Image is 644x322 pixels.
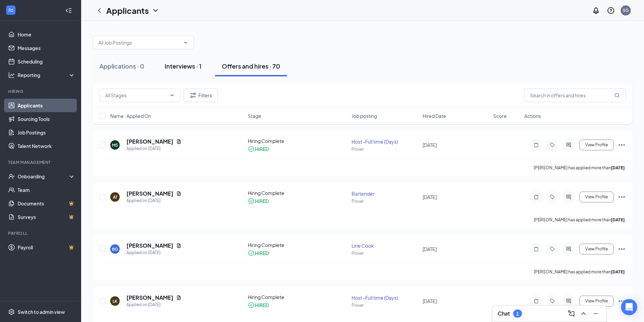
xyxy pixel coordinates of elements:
[592,309,600,318] svg: Minimize
[352,250,418,256] div: Plover
[105,92,167,99] input: All Stages
[18,139,75,153] a: Talent Network
[248,190,348,196] div: Hiring Complete
[18,197,75,210] a: DocumentsCrown
[126,138,173,145] h5: [PERSON_NAME]
[110,113,151,119] span: Name · Applied On
[352,138,418,145] div: Host -Full time (Days)
[255,302,269,308] div: HIRED
[18,72,76,78] div: Reporting
[352,190,418,197] div: Bartender
[248,250,255,256] svg: CheckmarkCircle
[352,113,377,119] span: Job posting
[618,141,626,149] svg: Ellipses
[611,165,625,170] b: [DATE]
[113,298,117,304] div: LK
[423,298,437,304] span: [DATE]
[579,296,614,306] button: View Profile
[113,194,117,200] div: AT
[165,62,201,70] div: Interviews · 1
[126,145,182,152] div: Applied on [DATE]
[516,311,519,317] div: 1
[248,146,255,152] svg: CheckmarkCircle
[95,6,103,15] svg: ChevronLeft
[176,243,182,248] svg: Document
[548,298,556,304] svg: Tag
[534,217,626,223] p: [PERSON_NAME] has applied more than .
[18,173,70,180] div: Onboarding
[423,142,437,148] span: [DATE]
[8,308,15,315] svg: Settings
[248,198,255,204] svg: CheckmarkCircle
[176,295,182,300] svg: Document
[8,89,74,94] div: Hiring
[524,113,541,119] span: Actions
[534,269,626,275] p: [PERSON_NAME] has applied more than .
[112,142,118,148] div: MS
[578,308,589,319] button: ChevronUp
[126,301,182,308] div: Applied on [DATE]
[498,310,510,317] h3: Chat
[611,269,625,274] b: [DATE]
[618,245,626,253] svg: Ellipses
[18,126,75,139] a: Job Postings
[548,142,556,148] svg: Tag
[592,6,600,15] svg: Notifications
[590,308,601,319] button: Minimize
[618,297,626,305] svg: Ellipses
[18,112,75,126] a: Sourcing Tools
[423,194,437,200] span: [DATE]
[579,192,614,202] button: View Profile
[248,294,348,300] div: Hiring Complete
[579,309,588,318] svg: ChevronUp
[423,246,437,252] span: [DATE]
[532,194,540,200] svg: Note
[623,7,629,13] div: SG
[255,146,269,152] div: HIRED
[176,139,182,144] svg: Document
[524,89,626,102] input: Search in offers and hires
[99,62,144,70] div: Applications · 0
[18,41,75,55] a: Messages
[18,55,75,68] a: Scheduling
[548,246,556,252] svg: Tag
[8,159,74,165] div: Team Management
[618,193,626,201] svg: Ellipses
[126,249,182,256] div: Applied on [DATE]
[18,308,65,315] div: Switch to admin view
[585,299,608,303] span: View Profile
[579,140,614,150] button: View Profile
[585,195,608,199] span: View Profile
[532,298,540,304] svg: Note
[255,250,269,256] div: HIRED
[493,113,507,119] span: Score
[189,91,197,99] svg: Filter
[126,242,173,249] h5: [PERSON_NAME]
[98,39,180,46] input: All Job Postings
[248,113,261,119] span: Stage
[565,298,573,304] svg: ActiveChat
[352,242,418,249] div: Line Cook
[352,302,418,308] div: Plover
[126,294,173,301] h5: [PERSON_NAME]
[18,241,75,254] a: PayrollCrown
[176,191,182,196] svg: Document
[18,183,75,197] a: Team
[611,217,625,222] b: [DATE]
[151,6,160,15] svg: ChevronDown
[126,197,182,204] div: Applied on [DATE]
[352,198,418,204] div: Plover
[18,210,75,224] a: SurveysCrown
[248,302,255,308] svg: CheckmarkCircle
[565,246,573,252] svg: ActiveChat
[248,138,348,144] div: Hiring Complete
[169,93,175,98] svg: ChevronDown
[8,72,15,78] svg: Analysis
[222,62,280,70] div: Offers and hires · 70
[532,142,540,148] svg: Note
[423,113,446,119] span: Hired Date
[183,89,218,102] button: Filter Filters
[126,190,173,197] h5: [PERSON_NAME]
[614,93,620,98] svg: MagnifyingGlass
